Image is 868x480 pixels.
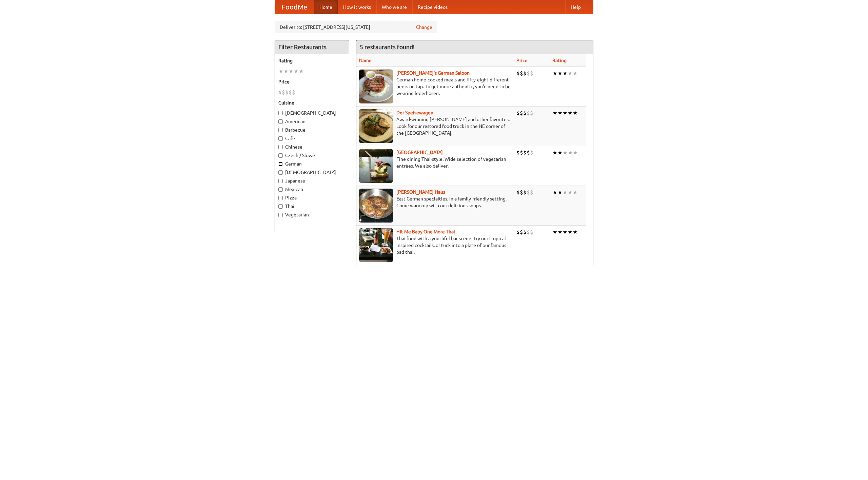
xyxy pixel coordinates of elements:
li: $ [520,228,523,236]
li: $ [520,189,523,196]
li: ★ [563,109,568,117]
label: Pizza [278,194,346,201]
li: $ [530,149,533,156]
p: Thai food with a youthful bar scene. Try our tropical inspired cocktails, or tuck into a plate of... [359,235,511,255]
a: Hit Me Baby One More Thai [396,229,455,234]
li: ★ [563,149,568,156]
li: $ [523,149,527,156]
li: $ [530,189,533,196]
a: [GEOGRAPHIC_DATA] [396,150,443,155]
label: Mexican [278,186,346,193]
img: speisewagen.jpg [359,109,393,143]
label: [DEMOGRAPHIC_DATA] [278,110,346,116]
li: $ [530,228,533,236]
a: Home [314,0,338,14]
label: Barbecue [278,127,346,133]
b: [PERSON_NAME]'s German Saloon [396,70,470,76]
li: $ [520,109,523,117]
ng-pluralize: 5 restaurants found! [360,44,415,50]
li: ★ [289,68,294,75]
label: Czech / Slovak [278,152,346,159]
input: Vegetarian [278,213,283,217]
li: ★ [568,70,573,77]
p: East German specialties, in a family-friendly setting. Come warm up with our delicious soups. [359,195,511,209]
img: esthers.jpg [359,70,393,103]
img: babythai.jpg [359,228,393,262]
a: [PERSON_NAME] Haus [396,189,445,195]
li: $ [527,70,530,77]
p: Fine dining Thai-style. Wide selection of vegetarian entrées. We also deliver. [359,156,511,169]
input: [DEMOGRAPHIC_DATA] [278,170,283,175]
label: American [278,118,346,125]
input: American [278,119,283,124]
li: ★ [552,149,557,156]
li: ★ [568,228,573,236]
a: Price [516,58,528,63]
li: $ [520,70,523,77]
li: $ [516,149,520,156]
li: ★ [557,70,563,77]
li: ★ [557,109,563,117]
input: Thai [278,204,283,209]
li: ★ [552,228,557,236]
li: ★ [552,70,557,77]
img: kohlhaus.jpg [359,189,393,223]
input: Mexican [278,187,283,192]
input: Chinese [278,145,283,149]
li: ★ [563,70,568,77]
a: How it works [338,0,376,14]
li: ★ [557,189,563,196]
li: ★ [573,149,578,156]
div: Deliver to: [STREET_ADDRESS][US_STATE] [275,21,437,33]
p: German home-cooked meals and fifty-eight different beers on tap. To get more authentic, you'd nee... [359,76,511,97]
li: $ [527,189,530,196]
input: German [278,162,283,166]
h5: Cuisine [278,99,346,106]
li: ★ [278,68,283,75]
label: Japanese [278,177,346,184]
li: ★ [283,68,289,75]
li: $ [516,228,520,236]
li: $ [289,89,292,96]
li: ★ [568,149,573,156]
li: ★ [568,189,573,196]
li: $ [292,89,295,96]
li: ★ [573,189,578,196]
li: ★ [573,109,578,117]
li: ★ [568,109,573,117]
li: ★ [299,68,304,75]
a: Rating [552,58,567,63]
input: Pizza [278,196,283,200]
a: Der Speisewagen [396,110,433,115]
li: $ [282,89,285,96]
li: $ [523,109,527,117]
p: Award-winning [PERSON_NAME] and other favorites. Look for our restored food truck in the NE corne... [359,116,511,136]
li: $ [523,189,527,196]
li: $ [278,89,282,96]
a: Help [565,0,586,14]
label: Vegetarian [278,211,346,218]
a: Name [359,58,372,63]
li: $ [527,228,530,236]
li: $ [523,228,527,236]
a: Change [416,24,432,31]
li: $ [516,189,520,196]
label: Chinese [278,143,346,150]
input: [DEMOGRAPHIC_DATA] [278,111,283,115]
li: $ [520,149,523,156]
li: ★ [563,228,568,236]
label: Thai [278,203,346,210]
li: ★ [573,70,578,77]
label: Cafe [278,135,346,142]
li: $ [285,89,289,96]
img: satay.jpg [359,149,393,183]
a: Who we are [376,0,412,14]
li: $ [527,149,530,156]
a: FoodMe [275,0,314,14]
li: ★ [557,228,563,236]
li: ★ [552,109,557,117]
